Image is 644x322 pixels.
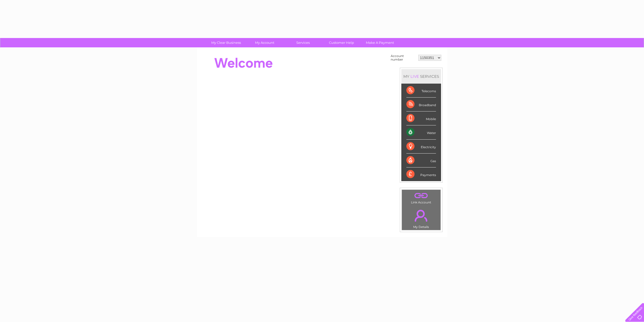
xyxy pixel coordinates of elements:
[403,207,439,224] a: .
[406,154,436,167] div: Gas
[409,74,420,79] div: LIVE
[282,38,324,47] a: Services
[205,38,247,47] a: My Clear Business
[406,167,436,181] div: Payments
[406,140,436,154] div: Electricity
[401,69,441,84] div: MY SERVICES
[406,98,436,111] div: Broadband
[406,84,436,98] div: Telecoms
[402,205,441,230] td: My Details
[321,38,362,47] a: Customer Help
[406,111,436,125] div: Mobile
[359,38,401,47] a: Make A Payment
[389,53,417,63] td: Account number
[406,125,436,139] div: Water
[244,38,285,47] a: My Account
[403,191,439,200] a: .
[402,190,441,205] td: Link Account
